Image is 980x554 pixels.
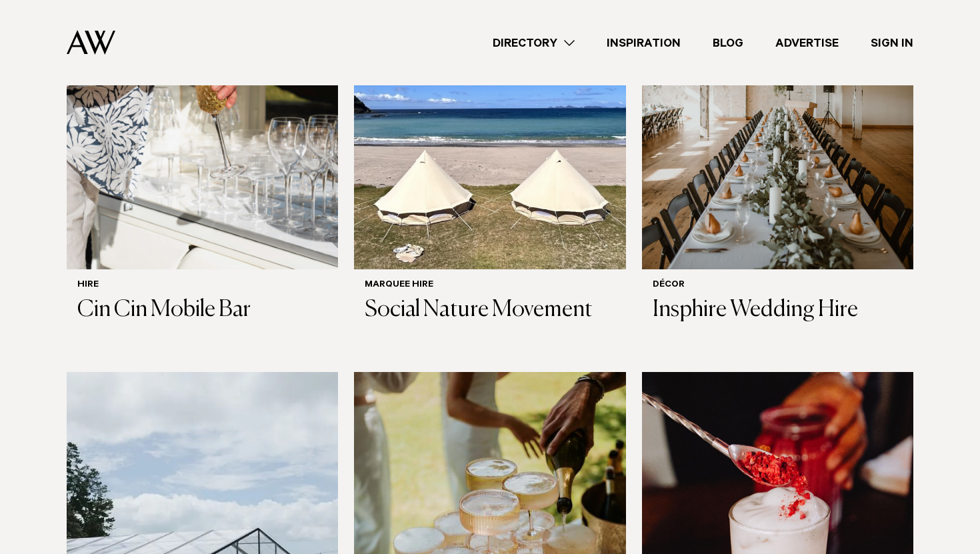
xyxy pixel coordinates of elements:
h6: Décor [653,280,903,291]
a: Directory [477,34,591,52]
h6: Marquee Hire [365,280,615,291]
h6: Hire [77,280,327,291]
a: Sign In [855,34,929,52]
h3: Social Nature Movement [365,297,615,324]
h3: Insphire Wedding Hire [653,297,903,324]
a: Blog [697,34,759,52]
a: Advertise [759,34,855,52]
img: Auckland Weddings Logo [67,30,115,55]
h3: Cin Cin Mobile Bar [77,297,327,324]
a: Inspiration [591,34,697,52]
